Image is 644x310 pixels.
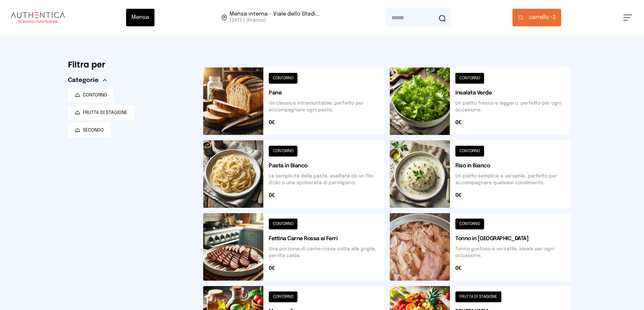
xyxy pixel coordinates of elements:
[68,76,99,85] span: Categorie
[230,17,319,24] span: [DATE] (Pranzo)
[83,127,104,134] span: SECONDO
[83,109,127,116] span: FRUTTA DI STAGIONE
[529,13,553,22] span: carrello •
[230,11,319,24] span: Viale dello Stadio, 77, 05100 Terni TR, Italia
[68,59,192,70] h6: Filtra per
[126,9,154,26] button: Mensa
[529,13,556,22] span: 2
[512,9,561,26] button: carrello •2
[68,123,111,138] button: SECONDO
[83,92,107,98] span: CONTORNO
[11,12,65,23] img: logo.8f33a47.png
[68,76,107,85] button: Categorie
[68,105,134,120] button: FRUTTA DI STAGIONE
[68,88,114,103] button: CONTORNO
